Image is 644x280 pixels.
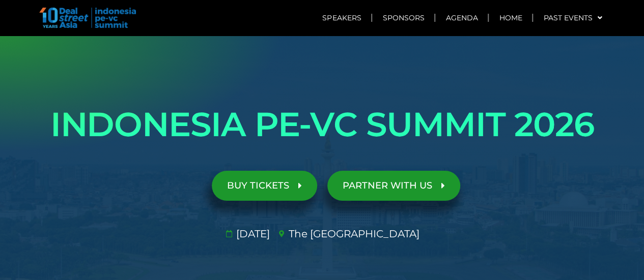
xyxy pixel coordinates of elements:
[533,6,612,29] a: Past Events
[212,171,317,201] a: BUY TICKETS
[227,181,289,191] span: BUY TICKETS
[327,171,460,201] a: PARTNER WITH US
[37,96,607,153] h1: INDONESIA PE-VC SUMMIT 2026
[489,6,532,29] a: Home
[312,6,371,29] a: Speakers
[435,6,488,29] a: Agenda
[286,226,419,241] span: The [GEOGRAPHIC_DATA]​
[234,226,270,241] span: [DATE]​
[343,181,432,191] span: PARTNER WITH US
[372,6,434,29] a: Sponsors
